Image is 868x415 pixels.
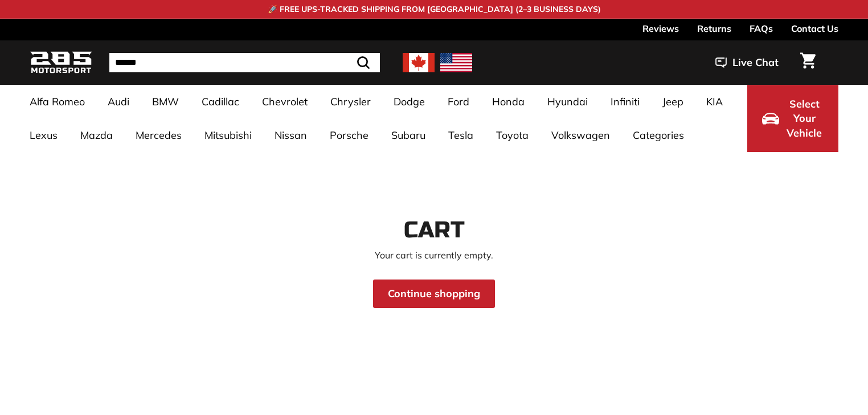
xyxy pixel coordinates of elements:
[193,118,263,152] a: Mitsubishi
[791,19,838,38] a: Contact Us
[96,85,141,118] a: Audi
[69,118,124,152] a: Mazda
[732,55,779,70] span: Live Chat
[30,217,838,243] h1: Cart
[485,118,540,152] a: Toyota
[190,85,251,118] a: Cadillac
[124,118,193,152] a: Mercedes
[380,118,437,152] a: Subaru
[599,85,651,118] a: Infiniti
[268,3,601,15] p: 🚀 FREE UPS-TRACKED SHIPPING FROM [GEOGRAPHIC_DATA] (2–3 BUSINESS DAYS)
[251,85,319,118] a: Chevrolet
[621,118,695,152] a: Categories
[373,280,495,308] a: Continue shopping
[747,85,838,152] button: Select Your Vehicle
[481,85,536,118] a: Honda
[30,50,92,76] img: Logo_285_Motorsport_areodynamics_components
[785,97,824,141] span: Select Your Vehicle
[18,118,69,152] a: Lexus
[319,85,382,118] a: Chrysler
[651,85,695,118] a: Jeep
[793,43,822,82] a: Cart
[750,19,773,38] a: FAQs
[436,85,481,118] a: Ford
[318,118,380,152] a: Porsche
[382,85,436,118] a: Dodge
[540,118,621,152] a: Volkswagen
[701,48,793,77] button: Live Chat
[18,85,96,118] a: Alfa Romeo
[642,19,679,38] a: Reviews
[695,85,734,118] a: KIA
[437,118,485,152] a: Tesla
[263,118,318,152] a: Nissan
[141,85,190,118] a: BMW
[536,85,599,118] a: Hyundai
[697,19,731,38] a: Returns
[109,53,380,72] input: Search
[30,248,838,262] p: Your cart is currently empty.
